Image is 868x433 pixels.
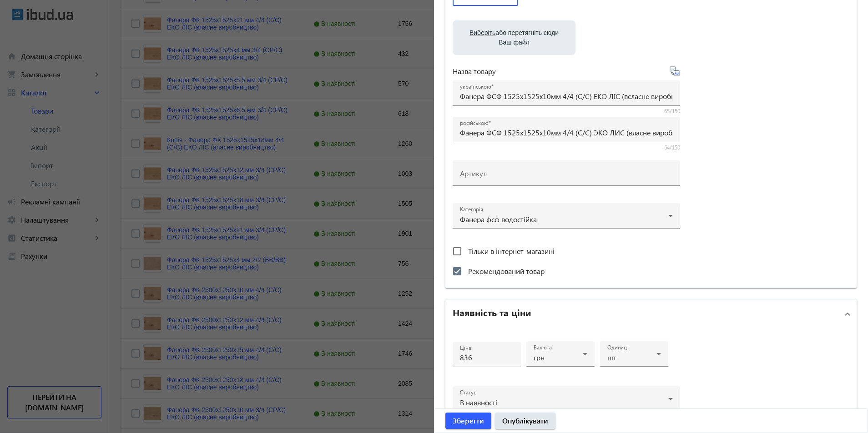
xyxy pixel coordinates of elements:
mat-label: Статус [460,389,476,396]
span: Опублікувати [502,416,548,426]
mat-label: українською [460,83,491,90]
mat-label: Артикул [460,169,487,178]
mat-label: Валюта [534,344,552,351]
mat-label: Ціна [460,344,471,352]
span: Тільки в інтернет-магазині [468,246,555,256]
span: В наявності [460,398,497,407]
span: грн [534,353,545,362]
mat-label: російською [460,119,488,127]
mat-expansion-panel-header: Наявність та ціни [445,299,857,328]
button: Зберегти [445,413,491,429]
span: Назва товару [453,68,496,75]
span: Рекомендований товар [468,266,545,276]
span: Виберіть [469,29,495,36]
h2: Наявність та ціни [453,306,531,319]
span: шт [607,353,616,362]
svg-icon: Перекласти на рос. [669,66,680,77]
label: або перетягніть сюди Ваш файл [460,25,568,50]
span: Зберегти [453,416,484,426]
mat-label: Одиниці [607,344,629,351]
button: Опублікувати [495,413,555,429]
